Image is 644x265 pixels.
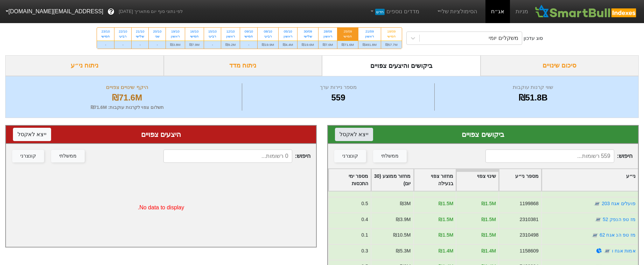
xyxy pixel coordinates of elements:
div: Toggle SortBy [371,169,413,191]
span: חדש [375,9,385,15]
div: 09/10 [244,29,253,34]
div: ₪1.5M [481,216,496,223]
div: קונצרני [342,152,358,160]
div: - [114,41,131,49]
div: 18/09 [385,29,398,34]
div: 22/10 [119,29,127,34]
a: פועלים אגח 203 [602,201,636,206]
div: 30/09 [302,29,314,34]
div: 559 [244,91,433,104]
div: ביקושים והיצעים צפויים [322,55,481,76]
div: שלישי [302,34,314,39]
div: ₪1.5M [439,216,453,223]
div: 21/09 [363,29,377,34]
div: חמישי [342,34,354,39]
div: 0.5 [361,200,368,207]
a: מז טפ הנ אגח 62 [600,232,636,238]
div: 0.3 [361,247,368,254]
button: ממשלתי [51,150,85,162]
div: ₪5.3M [396,247,411,254]
div: 2310498 [520,231,539,239]
div: ₪1.5M [439,200,453,207]
div: ₪51.8B [436,91,630,104]
div: ₪10.5M [393,231,411,239]
div: 20/10 [153,29,161,34]
div: No data to display. [6,168,316,247]
div: ₪57.7M [381,41,402,49]
div: ביקושים צפויים [335,129,631,140]
div: 28/09 [323,29,333,34]
div: ראשון [323,34,333,39]
div: רביעי [119,34,127,39]
div: ראשון [363,34,377,39]
div: רביעי [208,34,217,39]
div: - [240,41,257,49]
div: - [132,41,148,49]
div: - [97,41,114,49]
div: סיכום שינויים [481,55,639,76]
div: Toggle SortBy [329,169,371,191]
div: - [204,41,221,49]
div: 1158609 [520,247,539,254]
button: ממשלתי [373,150,407,162]
div: 16/10 [189,29,199,34]
div: ₪71.6M [337,41,358,49]
div: 05/10 [283,29,293,34]
div: Toggle SortBy [456,169,498,191]
div: ₪4.4M [279,41,297,49]
div: ₪7.6M [318,41,337,49]
input: 0 רשומות... [163,149,292,163]
div: חמישי [385,34,398,39]
div: סוג עדכון [524,35,543,42]
div: 2310381 [520,216,539,223]
div: 15/10 [208,29,217,34]
div: ₪71.6M [14,91,240,104]
div: 25/09 [342,29,354,34]
a: מז טפ הנפק 52 [603,216,636,222]
div: ₪1.5M [481,231,496,239]
div: שלישי [136,34,144,39]
div: - [149,41,166,49]
div: 12/10 [225,29,236,34]
button: ייצא לאקסל [13,128,51,141]
img: tase link [594,200,601,207]
div: ₪491.8M [358,41,381,49]
div: היצעים צפויים [13,129,309,140]
div: Toggle SortBy [542,169,638,191]
button: קונצרני [334,150,366,162]
div: ₪19.9M [258,41,278,49]
div: ₪3M [400,200,411,207]
span: חיפוש : [485,149,632,163]
div: 21/10 [136,29,144,34]
img: tase link [595,216,602,223]
div: ₪3.8M [166,41,184,49]
div: ₪3.9M [396,216,411,223]
button: קונצרני [12,150,44,162]
div: רביעי [262,34,274,39]
div: שני [153,34,161,39]
div: ₪7.9M [185,41,204,49]
div: שווי קרנות עוקבות [436,83,630,91]
span: חיפוש : [163,149,310,163]
div: תשלום צפוי לקרנות עוקבות : ₪71.6M [14,104,240,111]
div: קונצרני [20,152,36,160]
div: ₪1.4M [481,247,496,254]
div: ₪9.2M [221,41,240,49]
div: ראשון [283,34,293,39]
div: Toggle SortBy [499,169,541,191]
img: SmartBull [534,5,638,19]
div: 0.1 [361,231,368,239]
div: ניתוח מדד [164,55,322,76]
div: מספר ניירות ערך [244,83,433,91]
div: ₪1.5M [481,200,496,207]
div: משקלים יומי [489,34,518,42]
div: 1199868 [520,200,539,207]
div: ₪1.4M [439,247,453,254]
div: ממשלתי [381,152,399,160]
div: 0.4 [361,216,368,223]
div: Toggle SortBy [414,169,456,191]
a: מדדים נוספיםחדש [366,5,422,19]
div: ראשון [170,34,180,39]
button: ייצא לאקסל [335,128,373,141]
div: חמישי [189,34,199,39]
